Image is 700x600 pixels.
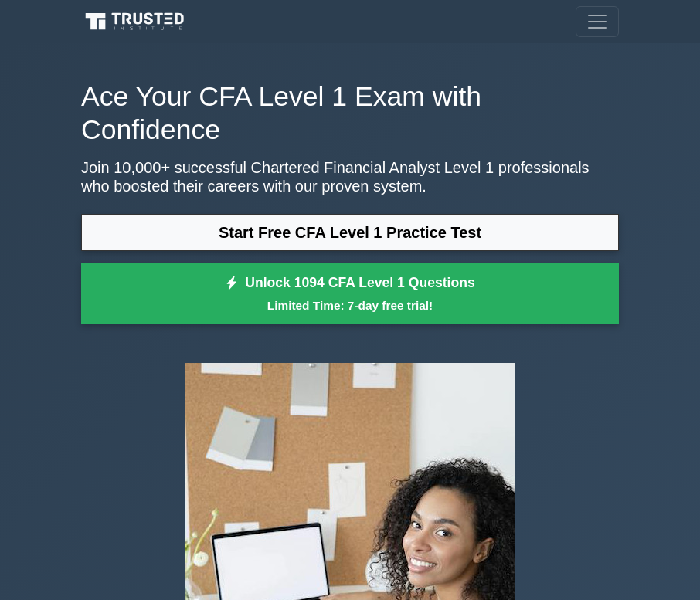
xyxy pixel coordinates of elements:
a: Start Free CFA Level 1 Practice Test [81,214,619,251]
button: Toggle navigation [576,6,619,37]
a: Unlock 1094 CFA Level 1 QuestionsLimited Time: 7-day free trial! [81,263,619,324]
small: Limited Time: 7-day free trial! [100,297,600,314]
h1: Ace Your CFA Level 1 Exam with Confidence [81,80,619,146]
p: Join 10,000+ successful Chartered Financial Analyst Level 1 professionals who boosted their caree... [81,158,619,195]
